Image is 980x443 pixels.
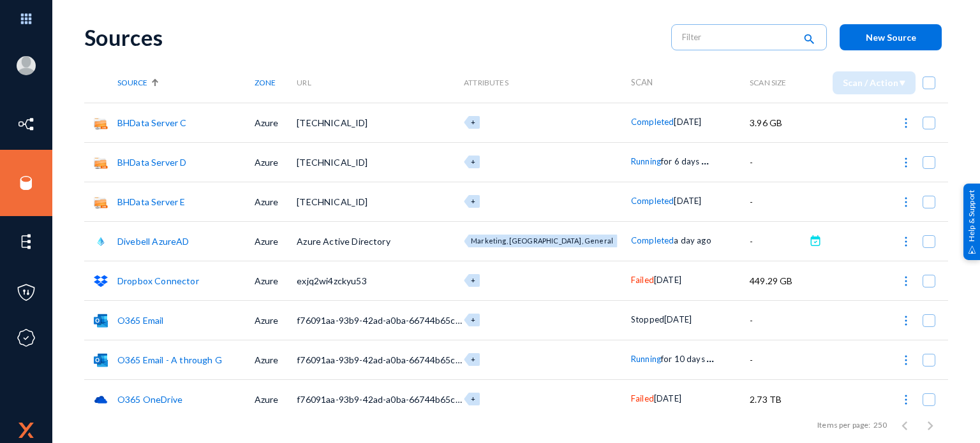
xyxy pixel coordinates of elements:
td: - [750,221,806,261]
a: BHData Server E [117,196,185,207]
a: O365 Email - A through G [117,354,222,365]
td: Azure [255,340,297,379]
div: 250 [873,419,887,431]
img: icon-more.svg [900,117,912,129]
a: Dropbox Connector [117,275,199,286]
td: - [750,142,806,182]
span: Failed [631,275,654,285]
img: o365mail.svg [94,314,108,328]
img: smb.png [94,195,108,209]
img: icon-more.svg [900,235,912,248]
span: Running [631,156,661,166]
div: Items per page: [817,419,870,431]
span: Marketing, [GEOGRAPHIC_DATA], General [471,236,613,245]
img: icon-inventory.svg [17,115,36,134]
span: Failed [631,393,654,403]
a: Divebell AzureAD [117,236,189,247]
a: BHData Server C [117,117,186,128]
span: + [471,355,475,363]
span: [DATE] [664,314,692,324]
div: Source [117,78,255,87]
td: Azure [255,142,297,182]
span: [DATE] [654,393,681,403]
td: Azure [255,379,297,419]
td: - [750,300,806,340]
img: onedrive.png [94,393,108,407]
span: URL [297,78,311,87]
img: o365mail.svg [94,353,108,367]
td: Azure [255,103,297,142]
span: for 6 days [661,156,700,166]
td: Azure [255,182,297,221]
mat-icon: search [801,31,817,48]
span: a day ago [674,235,711,245]
span: Azure Active Directory [297,236,390,247]
button: Previous page [892,412,917,438]
td: 2.73 TB [750,379,806,419]
img: help_support.svg [968,245,976,254]
div: Zone [255,78,297,87]
span: [DATE] [674,196,701,206]
span: [TECHNICAL_ID] [297,117,367,128]
img: icon-more.svg [900,156,912,169]
td: 449.29 GB [750,261,806,300]
img: icon-more.svg [900,196,912,208]
span: + [471,118,475,126]
span: [TECHNICAL_ID] [297,157,367,168]
td: Azure [255,221,297,261]
span: Scan Size [750,78,786,87]
span: Stopped [631,314,664,324]
span: Completed [631,196,674,206]
span: + [471,157,475,166]
img: app launcher [7,5,45,33]
span: [DATE] [674,117,701,127]
td: - [750,340,806,379]
span: Attributes [464,78,509,87]
td: 3.96 GB [750,103,806,142]
span: Source [117,78,147,87]
span: Running [631,354,661,364]
span: + [471,395,475,403]
img: icon-sources.svg [17,173,36,192]
img: icon-more.svg [900,393,912,406]
span: + [471,316,475,324]
span: . [711,349,714,365]
span: Scan [631,77,653,87]
span: f76091aa-93b9-42ad-a0ba-66744b65c468 [297,315,471,326]
img: icon-compliance.svg [17,328,36,347]
td: Azure [255,300,297,340]
input: Filter [682,27,794,47]
span: + [471,276,475,284]
img: icon-more.svg [900,275,912,287]
img: icon-policies.svg [17,283,36,302]
span: . [706,349,709,365]
img: blank-profile-picture.png [17,56,36,75]
span: Zone [255,78,276,87]
td: Azure [255,261,297,300]
td: - [750,182,806,221]
span: f76091aa-93b9-42ad-a0ba-66744b65c468 [297,394,471,405]
span: New Source [866,32,916,43]
span: Completed [631,235,674,245]
img: icon-elements.svg [17,232,36,251]
span: + [471,197,475,205]
span: . [706,152,709,167]
img: azuread.png [94,235,108,249]
img: icon-more.svg [900,354,912,367]
a: O365 OneDrive [117,394,182,405]
div: Sources [84,24,658,50]
span: [DATE] [654,275,681,285]
span: f76091aa-93b9-42ad-a0ba-66744b65c468 [297,354,471,365]
button: New Source [840,24,942,50]
img: icon-more.svg [900,314,912,327]
span: . [704,152,706,167]
button: Next page [917,412,943,438]
span: . [709,349,711,365]
span: Completed [631,117,674,127]
img: dropbox.svg [94,274,108,288]
img: smb.png [94,116,108,130]
a: BHData Server D [117,157,186,168]
span: . [701,152,704,167]
a: O365 Email [117,315,164,326]
div: Help & Support [963,183,980,259]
